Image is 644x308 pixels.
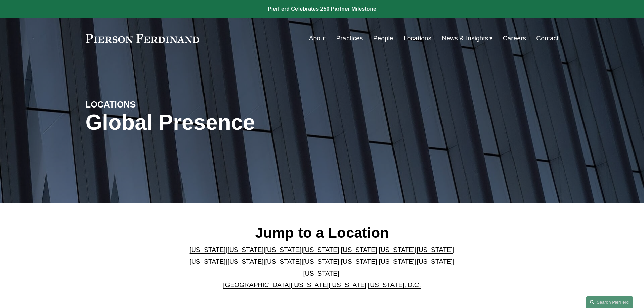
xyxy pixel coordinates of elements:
a: [US_STATE] [303,246,339,253]
a: [US_STATE], D.C. [368,281,421,288]
a: Careers [503,32,526,45]
a: [US_STATE] [303,270,339,277]
a: About [309,32,326,45]
a: Practices [336,32,363,45]
h4: LOCATIONS [86,99,204,110]
a: folder dropdown [442,32,493,45]
span: News & Insights [442,32,488,44]
a: [US_STATE] [330,281,366,288]
h2: Jump to a Location [184,224,460,241]
a: [US_STATE] [228,246,264,253]
a: Search this site [586,296,633,308]
h1: Global Presence [86,110,401,135]
a: Contact [536,32,558,45]
a: [US_STATE] [292,281,329,288]
p: | | | | | | | | | | | | | | | | | | [184,244,460,291]
a: [GEOGRAPHIC_DATA] [223,281,291,288]
a: [US_STATE] [190,246,226,253]
a: [US_STATE] [228,258,264,265]
a: [US_STATE] [341,246,377,253]
a: [US_STATE] [379,246,415,253]
a: [US_STATE] [416,258,453,265]
a: [US_STATE] [341,258,377,265]
a: [US_STATE] [265,258,302,265]
a: Locations [404,32,431,45]
a: [US_STATE] [303,258,339,265]
a: [US_STATE] [379,258,415,265]
a: [US_STATE] [265,246,302,253]
a: [US_STATE] [190,258,226,265]
a: People [373,32,393,45]
a: [US_STATE] [416,246,453,253]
